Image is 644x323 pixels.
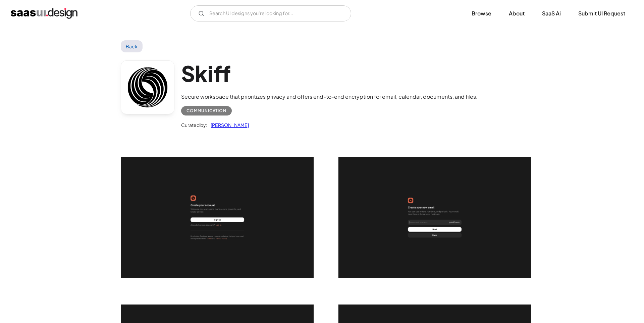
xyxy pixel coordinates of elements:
a: Browse [464,6,499,21]
a: open lightbox [338,157,531,278]
form: Email Form [190,5,351,21]
a: home [11,8,77,19]
a: About [501,6,533,21]
img: 641c4861af215e87c3c5ee6a_Skiff%20Create%20Email%20Screen.png [338,157,531,278]
a: Back [121,40,143,52]
a: SaaS Ai [534,6,569,21]
h1: Skiff [181,60,478,86]
a: Submit UI Request [570,6,633,21]
input: Search UI designs you're looking for... [190,5,351,21]
a: open lightbox [121,157,314,278]
div: Curated by: [181,121,207,129]
img: 641c4846e898e625f5f46313_Skiff%20Welcome%20Screen.png [121,157,314,278]
div: Secure workspace that prioritizes privacy and offers end-to-end encryption for email, calendar, d... [181,93,478,101]
a: [PERSON_NAME] [207,121,249,129]
div: Communication [186,107,226,115]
